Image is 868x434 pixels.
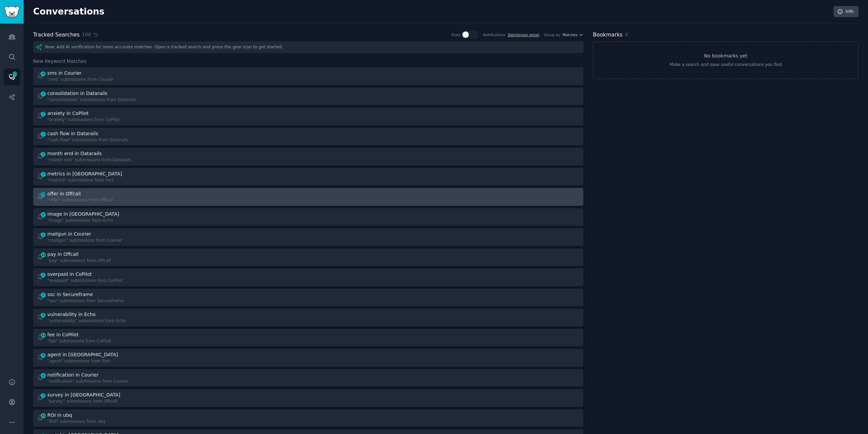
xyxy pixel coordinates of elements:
[33,58,87,65] span: New Keyword Matches
[47,298,124,304] div: "soc" submissions from Secureframe
[33,41,583,53] div: New: Add AI verification for more accurate matches. Open a tracked search and press the gear icon...
[47,77,114,83] div: "sms" submissions from Courier
[47,238,122,244] div: "mailgun" submissions from Courier
[47,157,131,163] div: "month end" submissions from Datarails
[47,130,98,137] div: cash flow in Datarails
[47,278,123,284] div: "overpaid" submissions from CoPilot
[33,148,583,166] a: 2month end in Datarails"month end" submissions from Datarails
[47,358,119,364] div: "agent" submissions from Port
[40,272,46,277] span: 2
[47,271,92,278] div: overpaid in CoPilot
[47,311,96,318] div: vulnerability in Echo
[33,369,583,387] a: 8notification in Courier"notification" submissions from Courier
[47,97,136,103] div: "consolidation" submissions from Datarails
[40,212,46,217] span: 8
[40,132,46,137] span: 1
[544,32,560,37] div: Group by
[40,92,46,96] span: 2
[834,6,859,18] a: Info
[47,291,93,298] div: soc in Secureframe
[47,211,119,218] div: image in [GEOGRAPHIC_DATA]
[47,419,105,425] div: "ROI" submissions from ubq
[40,373,46,378] span: 8
[47,137,128,143] div: "cash flow" submissions from Datarails
[33,128,583,146] a: 1cash flow in Datarails"cash flow" submissions from Datarails
[508,33,539,37] a: Dailytoyour email
[40,393,46,398] span: 2
[40,313,46,317] span: 8
[40,152,46,156] span: 2
[33,248,583,266] a: 14pay in Offcall"pay" submissions from Offcall
[483,32,506,37] div: Notifications
[47,90,107,97] div: consolidation in Datarails
[47,231,91,238] div: mailgun in Courier
[47,399,121,405] div: "survey" submissions from Offcall
[563,32,583,37] button: Matches
[47,391,120,399] div: survey in [GEOGRAPHIC_DATA]
[40,413,46,418] span: 34
[40,232,46,237] span: 1
[33,309,583,327] a: 8vulnerability in Echo"vulnerability" submissions from Echo
[47,218,120,224] div: "image" submissions from Echo
[33,409,583,427] a: 34ROI in ubq"ROI" submissions from ubq
[33,168,583,186] a: 5metrics in [GEOGRAPHIC_DATA]"metrics" submissions from Port
[704,52,747,59] h3: No bookmarks yet
[12,72,18,76] span: 272
[47,258,111,264] div: "pay" submissions from Offcall
[47,371,99,379] div: notification in Courier
[47,117,120,123] div: "anxiety" submissions from CoPilot
[593,31,623,39] h2: Bookmarks
[47,197,113,203] div: "offer" submissions from Offcall
[47,412,72,419] div: ROI in ubq
[33,31,79,39] h2: Tracked Searches
[670,62,782,68] div: Make a search and save useful conversations you find
[33,329,583,347] a: 24fee in CoPilot"fee" submissions from CoPilot
[47,331,78,338] div: fee in CoPilot
[47,351,118,358] div: agent in [GEOGRAPHIC_DATA]
[47,190,81,197] div: offer in Offcall
[40,71,46,76] span: 4
[4,6,20,18] img: GummySearch logo
[47,318,126,324] div: "vulnerability" submissions from Echo
[451,32,460,37] div: Stats
[47,251,78,258] div: pay in Offcall
[40,293,46,297] span: 5
[33,349,583,367] a: 9agent in [GEOGRAPHIC_DATA]"agent" submissions from Port
[40,252,46,257] span: 14
[563,32,578,37] span: Matches
[40,353,46,358] span: 9
[33,107,583,125] a: 1anxiety in CoPilot"anxiety" submissions from CoPilot
[40,192,46,197] span: 15
[33,67,583,85] a: 4sms in Courier"sms" submissions from Courier
[47,150,102,157] div: month end in Datarails
[47,379,128,385] div: "notification" submissions from Courier
[47,177,123,184] div: "metrics" submissions from Port
[33,228,583,246] a: 1mailgun in Courier"mailgun" submissions from Courier
[47,70,81,77] div: sms in Courier
[33,389,583,407] a: 2survey in [GEOGRAPHIC_DATA]"survey" submissions from Offcall
[4,69,20,85] a: 272
[82,31,91,38] span: 100
[33,88,583,105] a: 2consolidation in Datarails"consolidation" submissions from Datarails
[625,32,628,37] span: 0
[33,268,583,286] a: 2overpaid in CoPilot"overpaid" submissions from CoPilot
[47,338,111,344] div: "fee" submissions from CoPilot
[33,289,583,307] a: 5soc in Secureframe"soc" submissions from Secureframe
[593,41,859,79] a: No bookmarks yetMake a search and save useful conversations you find
[47,110,89,117] div: anxiety in CoPilot
[40,112,46,116] span: 1
[47,170,122,177] div: metrics in [GEOGRAPHIC_DATA]
[40,172,46,177] span: 5
[33,208,583,226] a: 8image in [GEOGRAPHIC_DATA]"image" submissions from Echo
[40,333,46,338] span: 24
[33,6,104,17] h2: Conversations
[33,188,583,206] a: 15offer in Offcall"offer" submissions from Offcall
